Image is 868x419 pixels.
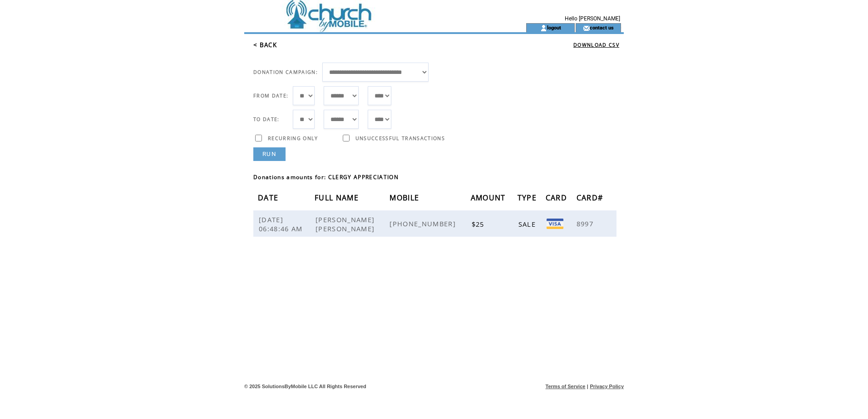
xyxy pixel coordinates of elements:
span: DONATION CAMPAIGN: [253,69,318,75]
span: RECURRING ONLY [268,135,318,141]
span: DATE [258,190,281,207]
a: AMOUNT [471,195,508,200]
span: AMOUNT [471,190,508,207]
span: [DATE] 06:48:46 AM [259,215,305,233]
span: Donations amounts for: CLERGY APPRECIATION [253,173,399,181]
span: UNSUCCESSFUL TRANSACTIONS [355,135,445,141]
a: logout [547,24,561,30]
span: CARD [546,190,569,207]
a: Terms of Service [546,384,586,389]
img: contact_us_icon.gif [583,24,590,32]
span: $25 [472,219,487,229]
span: [PHONE_NUMBER] [390,219,458,228]
span: SALE [518,219,538,229]
a: RUN [253,147,286,161]
span: | [587,384,588,389]
span: TYPE [518,190,539,207]
a: FULL NAME [315,195,361,200]
a: CARD [546,195,569,200]
a: MOBILE [390,195,421,200]
span: Hello [PERSON_NAME] [565,15,620,22]
span: TO DATE: [253,116,280,122]
img: account_icon.gif [540,24,547,32]
a: contact us [590,24,614,30]
a: TYPE [518,195,539,200]
a: < BACK [253,41,277,49]
span: 8997 [577,219,596,228]
span: FROM DATE: [253,93,288,99]
span: CARD# [577,190,606,207]
span: MOBILE [390,190,421,207]
a: CARD# [577,195,606,200]
span: © 2025 SolutionsByMobile LLC All Rights Reserved [244,384,366,389]
a: DATE [258,195,281,200]
span: FULL NAME [315,190,361,207]
img: Visa [547,219,563,229]
a: Privacy Policy [590,384,624,389]
a: DOWNLOAD CSV [573,42,619,48]
span: [PERSON_NAME] [PERSON_NAME] [316,215,377,233]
